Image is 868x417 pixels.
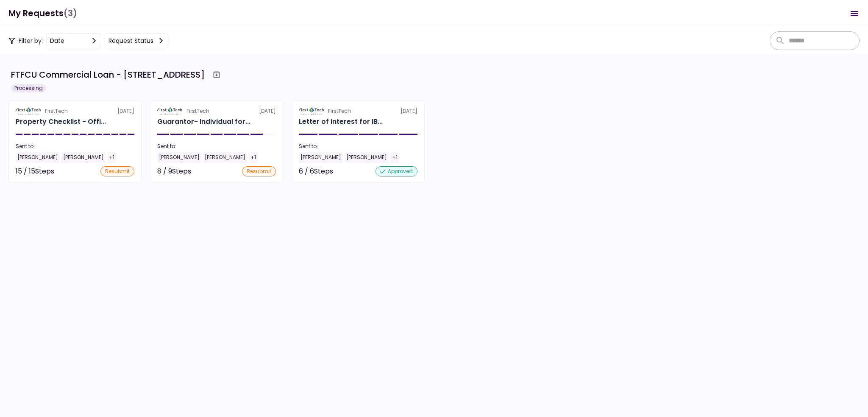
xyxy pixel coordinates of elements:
[209,67,224,82] button: Archive workflow
[100,166,134,176] div: resubmit
[157,107,276,115] div: [DATE]
[61,152,106,163] div: [PERSON_NAME]
[157,152,201,163] div: [PERSON_NAME]
[328,107,351,115] div: FirstTech
[345,152,389,163] div: [PERSON_NAME]
[299,152,343,163] div: [PERSON_NAME]
[157,117,250,127] div: Guarantor- Individual for IBNI Investments, LLC Johnny Ganim
[16,152,60,163] div: [PERSON_NAME]
[299,107,325,115] img: Partner logo
[50,36,64,45] div: date
[46,33,101,48] button: date
[844,3,865,24] button: Open menu
[376,166,417,176] div: approved
[16,117,106,127] div: Property Checklist - Office Retail for IBNI Investments, LLC 16 Uvalde Road
[16,166,54,176] div: 15 / 15 Steps
[16,143,134,150] div: Sent to:
[390,152,399,163] div: +1
[242,166,276,176] div: resubmit
[16,107,134,115] div: [DATE]
[299,107,417,115] div: [DATE]
[45,107,68,115] div: FirstTech
[299,117,383,127] div: Letter of Interest for IBNI Investments, LLC 6 Uvalde Road Houston TX
[157,143,276,150] div: Sent to:
[203,152,247,163] div: [PERSON_NAME]
[157,107,183,115] img: Partner logo
[8,33,168,48] div: Filter by:
[105,33,168,48] button: Request status
[299,166,333,176] div: 6 / 6 Steps
[299,143,417,150] div: Sent to:
[249,152,258,163] div: +1
[16,107,42,115] img: Partner logo
[64,5,77,22] span: (3)
[107,152,116,163] div: +1
[157,166,191,176] div: 8 / 9 Steps
[11,84,46,92] div: Processing
[11,68,205,81] div: FTFCU Commercial Loan - [STREET_ADDRESS]
[186,107,209,115] div: FirstTech
[8,5,77,22] h1: My Requests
